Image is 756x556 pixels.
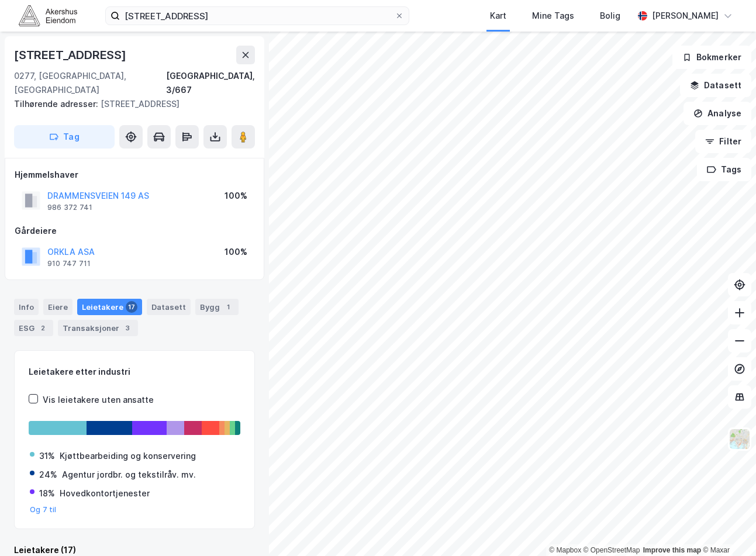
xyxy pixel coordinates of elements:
div: Datasett [147,299,191,315]
div: Gårdeiere [15,224,254,238]
div: 910 747 711 [47,259,91,268]
div: [GEOGRAPHIC_DATA], 3/667 [166,69,255,97]
div: [STREET_ADDRESS] [14,97,246,111]
div: 0277, [GEOGRAPHIC_DATA], [GEOGRAPHIC_DATA] [14,69,166,97]
button: Tag [14,125,115,149]
img: Z [729,428,751,450]
div: 2 [37,322,49,334]
div: Bygg [195,299,239,315]
button: Datasett [680,74,751,97]
div: 986 372 741 [47,203,92,212]
div: 18% [39,486,55,500]
button: Analyse [683,102,751,125]
div: [STREET_ADDRESS] [14,46,129,64]
div: 100% [225,245,247,259]
div: Mine Tags [532,9,574,23]
div: Agentur jordbr. og tekstilråv. mv. [62,468,196,482]
button: Filter [695,130,751,153]
div: Kjøttbearbeiding og konservering [60,449,196,463]
div: Vis leietakere uten ansatte [43,393,154,407]
a: OpenStreetMap [584,546,640,554]
span: Tilhørende adresser: [14,99,101,109]
div: 31% [39,449,55,463]
div: Hjemmelshaver [15,168,254,182]
div: ESG [14,320,53,336]
div: [PERSON_NAME] [652,9,719,23]
div: Eiere [43,299,73,315]
img: akershus-eiendom-logo.9091f326c980b4bce74ccdd9f866810c.svg [19,5,77,26]
div: Info [14,299,39,315]
a: Mapbox [549,546,581,554]
div: Hovedkontortjenester [60,486,150,500]
div: 24% [39,468,57,482]
div: Kart [490,9,506,23]
a: Improve this map [643,546,701,554]
button: Og 7 til [30,505,57,514]
button: Tags [697,158,751,181]
button: Bokmerker [672,46,751,69]
iframe: Chat Widget [698,500,756,556]
div: 100% [225,189,247,203]
div: 1 [222,301,234,313]
div: Bolig [600,9,620,23]
div: Leietakere [77,299,142,315]
div: 17 [126,301,137,313]
input: Søk på adresse, matrikkel, gårdeiere, leietakere eller personer [120,7,395,25]
div: 3 [122,322,133,334]
div: Kontrollprogram for chat [698,500,756,556]
div: Leietakere etter industri [29,365,240,379]
div: Transaksjoner [58,320,138,336]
